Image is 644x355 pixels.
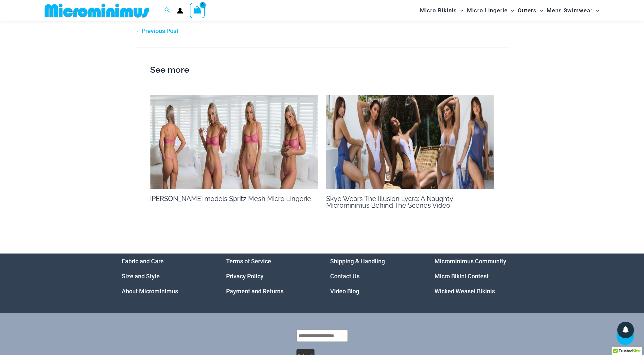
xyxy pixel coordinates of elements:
[417,1,602,20] nav: Site Navigation
[593,2,599,19] span: Menu Toggle
[547,2,593,19] span: Mens Swimwear
[122,258,164,265] a: Fabric and Care
[518,2,537,19] span: Outers
[420,2,457,19] span: Micro Bikinis
[226,254,314,299] aside: Footer Widget 2
[226,273,263,280] a: Privacy Policy
[42,3,152,18] img: MM SHOP LOGO FLAT
[331,258,385,265] a: Shipping & Handling
[467,2,508,19] span: Micro Lingerie
[190,3,205,18] a: View Shopping Cart, empty
[136,28,179,34] a: ←Previous Post
[150,63,494,77] h2: See more
[435,258,506,265] a: Microminimus Community
[331,254,418,299] aside: Footer Widget 3
[537,2,543,19] span: Menu Toggle
[545,2,601,19] a: Mens SwimwearMenu ToggleMenu Toggle
[508,2,514,19] span: Menu Toggle
[331,273,360,280] a: Contact Us
[418,2,465,19] a: Micro BikinisMenu ToggleMenu Toggle
[465,2,516,19] a: Micro LingerieMenu ToggleMenu Toggle
[435,273,489,280] a: Micro Bikini Contest
[516,2,545,19] a: OutersMenu ToggleMenu Toggle
[135,14,509,36] nav: Post navigation
[326,195,453,209] a: Skye Wears The Illusion Lycra: A Naughty Microminimus Behind The Scenes Video
[326,95,494,189] img: SKYE 2000 x 700 Thumbnail
[177,8,183,14] a: Account icon link
[226,258,271,265] a: Terms of Service
[122,254,210,299] nav: Menu
[150,195,311,203] a: [PERSON_NAME] models Spritz Mesh Micro Lingerie
[435,288,495,295] a: Wicked Weasel Bikinis
[136,27,142,34] span: ←
[331,254,418,299] nav: Menu
[164,6,170,15] a: Search icon link
[150,95,318,189] img: MM BTS Sammy 2000 x 700 Thumbnail 1
[122,254,210,299] aside: Footer Widget 1
[226,288,283,295] a: Payment and Returns
[226,254,314,299] nav: Menu
[122,273,160,280] a: Size and Style
[331,288,360,295] a: Video Blog
[435,254,522,299] aside: Footer Widget 4
[457,2,464,19] span: Menu Toggle
[122,288,178,295] a: About Microminimus
[435,254,522,299] nav: Menu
